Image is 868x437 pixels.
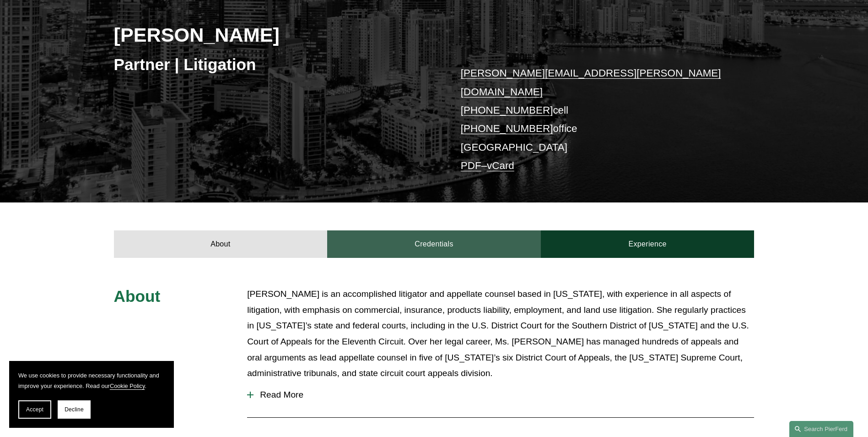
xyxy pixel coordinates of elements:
[253,390,754,400] span: Read More
[247,286,754,381] p: [PERSON_NAME] is an accomplished litigator and appellate counsel based in [US_STATE], with experi...
[58,400,91,419] button: Decline
[26,406,43,413] span: Accept
[461,104,553,116] a: [PHONE_NUMBER]
[247,383,754,407] button: Read More
[461,123,553,134] a: [PHONE_NUMBER]
[18,370,165,391] p: We use cookies to provide necessary functionality and improve your experience. Read our .
[18,400,51,419] button: Accept
[327,230,541,258] a: Credentials
[114,55,434,75] h3: Partner | Litigation
[789,421,853,437] a: Search this site
[487,160,514,171] a: vCard
[110,382,145,389] a: Cookie Policy
[114,230,328,258] a: About
[461,67,721,97] a: [PERSON_NAME][EMAIL_ADDRESS][PERSON_NAME][DOMAIN_NAME]
[114,23,434,47] h2: [PERSON_NAME]
[65,406,84,413] span: Decline
[461,160,481,171] a: PDF
[461,64,728,175] p: cell office [GEOGRAPHIC_DATA] –
[114,287,161,305] span: About
[541,230,755,258] a: Experience
[9,361,174,428] section: Cookie banner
